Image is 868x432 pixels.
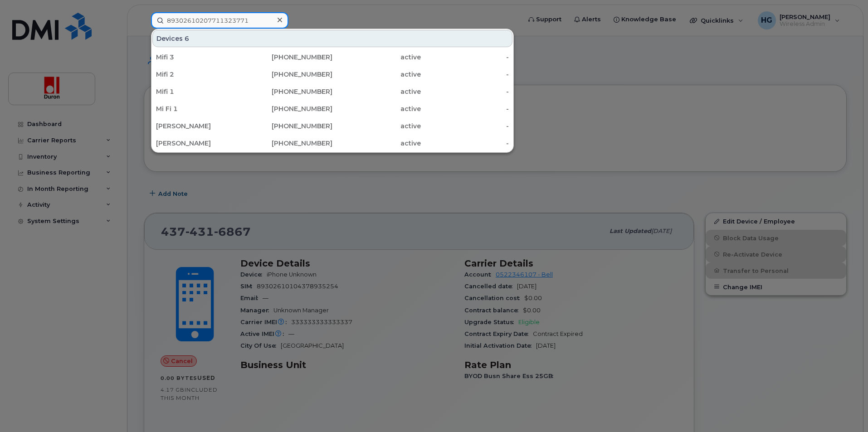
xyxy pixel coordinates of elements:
[156,87,244,96] div: Mifi 1
[421,121,509,131] div: -
[421,87,509,96] div: -
[332,104,421,113] div: active
[421,139,509,148] div: -
[244,70,333,79] div: [PHONE_NUMBER]
[152,135,512,151] a: [PERSON_NAME][PHONE_NUMBER]active-
[332,121,421,131] div: active
[421,104,509,113] div: -
[152,49,512,65] a: Mifi 3[PHONE_NUMBER]active-
[152,66,512,83] a: Mifi 2[PHONE_NUMBER]active-
[152,30,512,47] div: Devices
[244,121,333,131] div: [PHONE_NUMBER]
[332,139,421,148] div: active
[156,121,244,131] div: [PERSON_NAME]
[421,70,509,79] div: -
[152,118,512,134] a: [PERSON_NAME][PHONE_NUMBER]active-
[332,53,421,62] div: active
[332,70,421,79] div: active
[244,87,333,96] div: [PHONE_NUMBER]
[421,53,509,62] div: -
[156,139,244,148] div: [PERSON_NAME]
[152,83,512,100] a: Mifi 1[PHONE_NUMBER]active-
[185,34,189,43] span: 6
[152,101,512,117] a: Mi Fi 1[PHONE_NUMBER]active-
[244,53,333,62] div: [PHONE_NUMBER]
[156,70,244,79] div: Mifi 2
[244,139,333,148] div: [PHONE_NUMBER]
[244,104,333,113] div: [PHONE_NUMBER]
[156,53,244,62] div: Mifi 3
[332,87,421,96] div: active
[156,104,244,113] div: Mi Fi 1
